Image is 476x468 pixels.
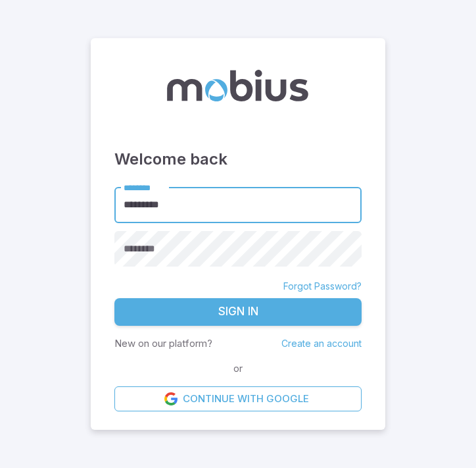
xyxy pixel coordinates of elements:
a: Create an account [281,338,362,349]
span: or [230,361,246,376]
a: Forgot Password? [283,280,362,293]
h3: Welcome back [114,147,362,171]
a: Continue with Google [114,386,362,411]
p: New on our platform? [114,336,212,351]
button: Sign In [114,298,362,326]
